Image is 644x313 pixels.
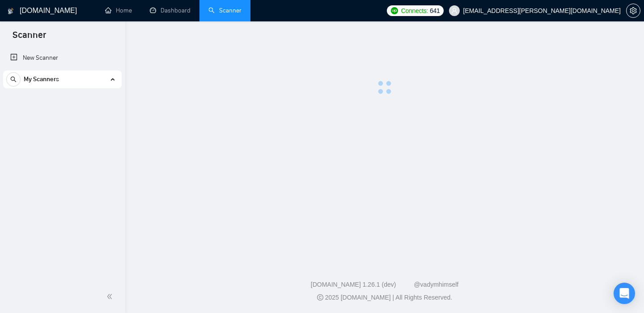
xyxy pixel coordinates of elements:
span: user [451,8,458,14]
a: setting [626,7,640,14]
a: [DOMAIN_NAME] 1.26.1 (dev) [311,281,396,288]
span: Scanner [5,29,53,47]
a: @vadymhimself [414,281,458,288]
div: 2025 [DOMAIN_NAME] | All Rights Reserved. [132,293,637,302]
span: setting [627,7,640,14]
div: Open Intercom Messenger [614,283,635,304]
li: New Scanner [3,49,122,67]
img: logo [8,4,14,18]
a: homeHome [105,7,132,14]
button: search [6,72,21,86]
span: copyright [317,294,323,301]
button: setting [626,4,640,18]
span: double-left [106,292,115,301]
li: My Scanners [3,70,122,92]
a: searchScanner [208,7,241,14]
a: New Scanner [10,49,114,67]
span: My Scanners [24,70,59,88]
span: search [7,76,20,82]
span: Connects: [401,6,428,16]
span: 641 [430,6,440,16]
img: upwork-logo.png [391,7,398,14]
a: dashboardDashboard [150,7,191,14]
